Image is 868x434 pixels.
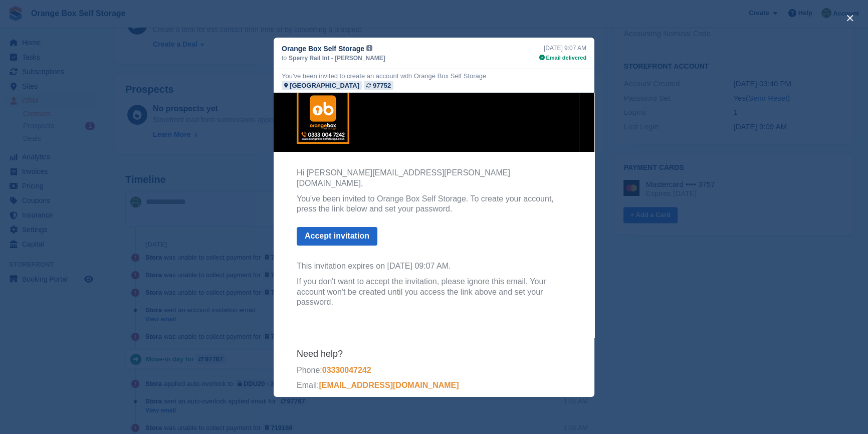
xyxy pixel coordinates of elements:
[23,75,298,96] p: Hi [PERSON_NAME][EMAIL_ADDRESS][PERSON_NAME][DOMAIN_NAME],
[23,273,298,283] p: Phone:
[539,54,586,62] div: Email delivered
[366,45,372,51] img: icon-info-grey-7440780725fd019a000dd9b08b2336e03edf1995a4989e88bcd33f0948082b44.svg
[23,288,298,298] p: Email:
[282,44,364,54] span: Orange Box Self Storage
[373,81,391,90] div: 97752
[842,10,858,26] button: close
[45,288,185,297] a: [EMAIL_ADDRESS][DOMAIN_NAME]
[290,81,359,90] div: [GEOGRAPHIC_DATA]
[23,101,298,122] p: You've been invited to Orange Box Self Storage. To create your account, press the link below and ...
[539,44,586,53] div: [DATE] 9:07 AM
[23,256,298,267] h6: Need help?
[23,134,104,153] a: Accept invitation
[49,273,98,282] a: 03330047242
[289,54,385,63] span: Sperry Rail Int - [PERSON_NAME]
[23,184,298,215] p: If you don't want to accept the invitation, please ignore this email. Your account won't be creat...
[23,168,298,179] p: This invitation expires on [DATE] 09:07 AM.
[282,81,362,90] a: [GEOGRAPHIC_DATA]
[364,81,393,90] a: 97752
[282,54,287,63] span: to
[282,71,486,81] div: You've been invited to create an account with Orange Box Self Storage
